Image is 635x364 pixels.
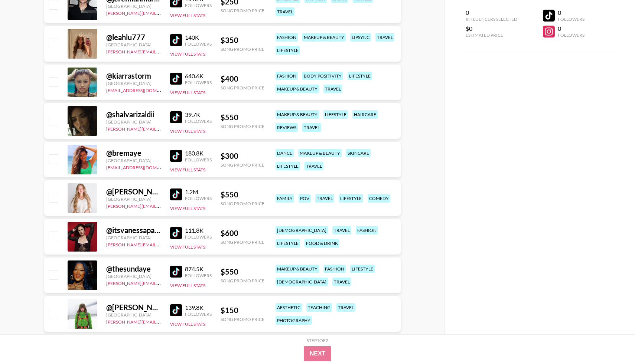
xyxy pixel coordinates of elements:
img: TikTok [170,304,182,316]
div: $ 350 [221,36,264,45]
div: Followers [558,32,584,38]
div: fashion [276,72,298,80]
button: View Full Stats [170,90,205,95]
div: $ 150 [221,306,264,315]
div: fashion [323,265,346,273]
div: Followers [185,196,212,201]
img: TikTok [170,266,182,278]
div: @ kiarrastorm [106,71,161,81]
div: $ 550 [221,113,264,122]
div: @ shalvarizaldii [106,110,161,119]
img: TikTok [170,34,182,46]
a: [PERSON_NAME][EMAIL_ADDRESS][PERSON_NAME][DOMAIN_NAME] [106,47,251,55]
div: 1.2M [185,188,212,196]
a: [PERSON_NAME][EMAIL_ADDRESS][PERSON_NAME][DOMAIN_NAME] [106,125,251,132]
a: [PERSON_NAME][EMAIL_ADDRESS][DOMAIN_NAME] [106,240,216,247]
div: aesthetic [276,303,302,312]
div: @ [PERSON_NAME].[PERSON_NAME] [106,187,161,196]
img: TikTok [170,227,182,239]
div: Followers [185,3,212,8]
div: $ 550 [221,190,264,199]
div: Song Promo Price [221,317,264,322]
div: body positivity [302,72,343,80]
div: Followers [185,118,212,124]
div: [GEOGRAPHIC_DATA] [106,273,161,279]
button: Next [304,346,332,361]
button: View Full Stats [170,51,205,57]
div: [GEOGRAPHIC_DATA] [106,235,161,240]
div: 640.6K [185,72,212,80]
div: Followers [185,41,212,47]
div: 180.8K [185,150,212,157]
div: 139.8K [185,304,212,311]
a: [EMAIL_ADDRESS][DOMAIN_NAME] [106,86,181,93]
div: food & drink [305,239,339,247]
button: View Full Stats [170,206,205,211]
button: View Full Stats [170,13,205,18]
div: teaching [306,303,332,312]
div: Song Promo Price [221,124,264,129]
div: @ itsvanessapapa [106,226,161,235]
img: TikTok [170,111,182,123]
div: Followers [185,311,212,317]
div: travel [332,278,351,286]
div: 140K [185,34,212,41]
div: travel [323,85,342,93]
div: 0 [558,25,584,32]
div: Song Promo Price [221,85,264,91]
div: Song Promo Price [221,201,264,206]
div: @ [PERSON_NAME] [106,303,161,312]
div: Followers [185,157,212,163]
div: skincare [346,149,371,157]
div: 0 [558,9,584,16]
img: TikTok [170,188,182,200]
div: lifestyle [276,162,300,170]
div: Followers [185,273,212,278]
div: comedy [368,194,390,203]
div: travel [302,123,321,132]
div: 0 [466,9,517,16]
div: 111.8K [185,227,212,234]
div: @ bremaye [106,148,161,158]
div: lifestyle [348,72,372,80]
div: Followers [185,234,212,240]
div: $ 400 [221,74,264,83]
div: Influencers Selected [466,16,517,22]
a: [PERSON_NAME][EMAIL_ADDRESS][DOMAIN_NAME] [106,279,216,286]
div: [DEMOGRAPHIC_DATA] [276,278,328,286]
a: [EMAIL_ADDRESS][DOMAIN_NAME] [106,163,181,170]
div: Song Promo Price [221,162,264,168]
div: haircare [352,110,378,119]
button: View Full Stats [170,283,205,288]
div: $ 600 [221,229,264,238]
div: [GEOGRAPHIC_DATA] [106,196,161,202]
button: View Full Stats [170,128,205,134]
div: travel [375,33,394,42]
div: [GEOGRAPHIC_DATA] [106,312,161,318]
div: travel [336,303,355,312]
div: @ leahlu777 [106,33,161,42]
div: makeup & beauty [302,33,346,42]
img: TikTok [170,150,182,162]
div: fashion [356,226,378,235]
div: 39.7K [185,111,212,118]
div: lifestyle [276,239,300,247]
div: $ 300 [221,151,264,161]
div: $ 550 [221,267,264,276]
div: [GEOGRAPHIC_DATA] [106,3,161,9]
div: travel [305,162,323,170]
div: lifestyle [350,265,375,273]
a: [PERSON_NAME][EMAIL_ADDRESS][DOMAIN_NAME] [106,9,216,16]
div: Estimated Price [466,32,517,38]
div: [DEMOGRAPHIC_DATA] [276,226,328,235]
div: travel [332,226,351,235]
div: [GEOGRAPHIC_DATA] [106,81,161,86]
button: View Full Stats [170,244,205,250]
div: photography [276,316,312,325]
div: 874.5K [185,265,212,273]
div: makeup & beauty [276,265,319,273]
div: [GEOGRAPHIC_DATA] [106,42,161,47]
div: pov [299,194,311,203]
div: lifestyle [323,110,348,119]
div: lipsync [350,33,371,42]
